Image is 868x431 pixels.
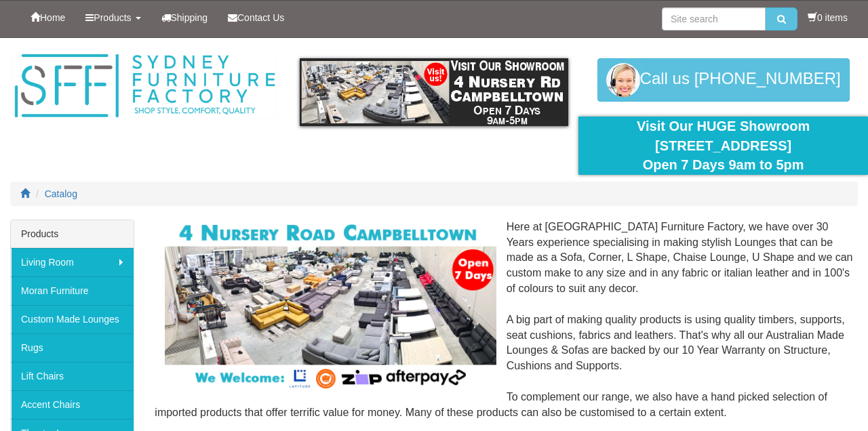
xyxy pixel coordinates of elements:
a: Shipping [151,1,218,35]
li: 0 items [808,11,848,24]
div: Visit Our HUGE Showroom [STREET_ADDRESS] Open 7 Days 9am to 5pm [589,117,858,175]
img: Corner Modular Lounges [165,220,496,392]
a: Home [20,1,75,35]
div: Products [11,220,134,248]
span: Products [94,12,131,23]
span: Contact Us [237,12,284,23]
a: Lift Chairs [11,362,134,390]
span: Home [40,12,65,23]
a: Rugs [11,333,134,362]
a: Moran Furniture [11,276,134,305]
a: Products [75,1,151,35]
span: Shipping [171,12,208,23]
a: Catalog [45,188,77,199]
a: Living Room [11,248,134,276]
a: Custom Made Lounges [11,305,134,333]
input: Site search [662,7,766,30]
img: showroom.gif [300,58,569,126]
img: Sydney Furniture Factory [10,52,279,121]
a: Contact Us [218,1,294,35]
a: Accent Chairs [11,390,134,419]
